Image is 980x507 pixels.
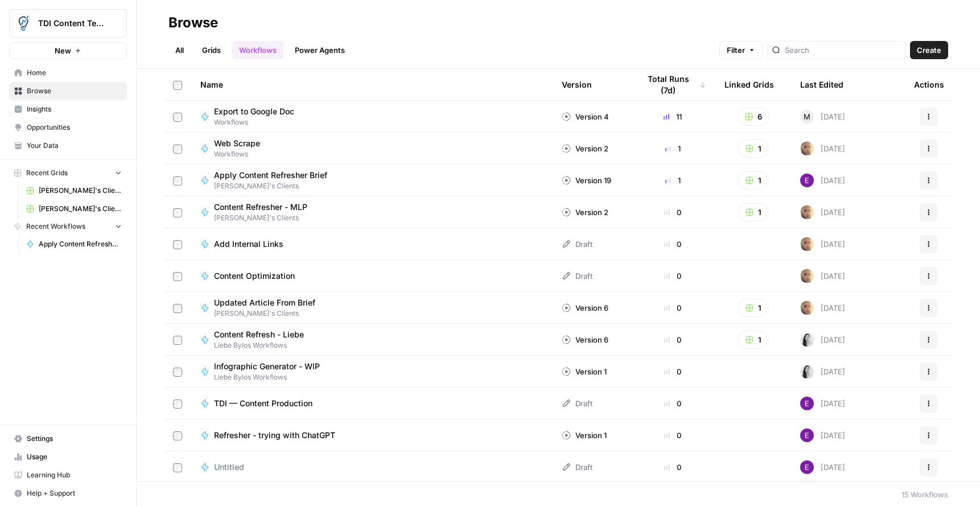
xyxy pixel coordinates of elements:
[9,484,127,502] button: Help + Support
[200,361,543,382] a: Infographic Generator - WIPLiebe Bylos Workflows
[214,170,327,181] span: Apply Content Refresher Brief
[724,69,774,100] div: Linked Grids
[232,41,283,59] a: Workflows
[800,333,814,347] img: 1ll1wdvmk2r7vv79rehgji1hd52l
[800,69,843,100] div: Last Edited
[562,143,608,154] div: Version 2
[200,430,543,441] a: Refresher - trying with ChatGPT
[200,238,543,250] a: Add Internal Links
[562,175,611,186] div: Version 19
[562,270,592,282] div: Draft
[9,218,127,235] button: Recent Workflows
[9,82,127,100] a: Browse
[21,235,127,253] a: Apply Content Refresher Brief
[562,111,609,122] div: Version 4
[562,69,592,100] div: Version
[214,372,329,382] span: Liebe Bylos Workflows
[214,329,304,340] span: Content Refresh - Liebe
[639,334,706,345] div: 0
[562,302,608,314] div: Version 6
[200,329,543,351] a: Content Refresh - LiebeLiebe Bylos Workflows
[9,118,127,137] a: Opportunities
[800,428,845,442] div: [DATE]
[738,299,769,317] button: 1
[914,69,944,100] div: Actions
[200,201,543,223] a: Content Refresher - MLP[PERSON_NAME]'s Clients
[27,104,122,114] span: Insights
[27,470,122,480] span: Learning Hub
[800,237,814,251] img: rpnue5gqhgwwz5ulzsshxcaclga5
[13,13,34,34] img: TDI Content Team Logo
[214,238,283,250] span: Add Internal Links
[800,269,845,283] div: [DATE]
[27,141,122,151] span: Your Data
[288,41,352,59] a: Power Agents
[9,430,127,448] a: Settings
[639,207,706,218] div: 0
[9,100,127,118] a: Insights
[21,200,127,218] a: [PERSON_NAME]'s Clients - New Content
[639,302,706,314] div: 0
[800,301,845,315] div: [DATE]
[800,142,814,155] img: rpnue5gqhgwwz5ulzsshxcaclga5
[214,297,315,308] span: Updated Article From Brief
[200,69,543,100] div: Name
[800,428,814,442] img: 43kfmuemi38zyoc4usdy4i9w48nn
[214,181,336,191] span: [PERSON_NAME]'s Clients
[639,175,706,186] div: 1
[800,205,845,219] div: [DATE]
[214,430,335,441] span: Refresher - trying with ChatGPT
[27,488,122,498] span: Help + Support
[200,106,543,127] a: Export to Google DocWorkflows
[738,331,769,349] button: 1
[200,138,543,159] a: Web ScrapeWorkflows
[214,398,312,409] span: TDI — Content Production
[727,44,745,56] span: Filter
[804,111,810,122] span: M
[27,122,122,133] span: Opportunities
[562,461,592,473] div: Draft
[562,430,607,441] div: Version 1
[200,270,543,282] a: Content Optimization
[562,238,592,250] div: Draft
[800,333,845,347] div: [DATE]
[800,460,814,474] img: 43kfmuemi38zyoc4usdy4i9w48nn
[800,460,845,474] div: [DATE]
[9,64,127,82] a: Home
[38,18,107,29] span: TDI Content Team
[214,461,244,473] span: Untitled
[200,398,543,409] a: TDI — Content Production
[168,41,191,59] a: All
[800,397,845,410] div: [DATE]
[214,138,260,149] span: Web Scrape
[214,340,313,351] span: Liebe Bylos Workflows
[738,171,769,189] button: 1
[9,448,127,466] a: Usage
[27,68,122,78] span: Home
[639,398,706,409] div: 0
[214,270,295,282] span: Content Optimization
[55,45,71,56] span: New
[214,308,324,319] span: [PERSON_NAME]'s Clients
[639,238,706,250] div: 0
[800,397,814,410] img: 43kfmuemi38zyoc4usdy4i9w48nn
[39,186,122,196] span: [PERSON_NAME]'s Clients - Optimizing Content
[719,41,763,59] button: Filter
[27,452,122,462] span: Usage
[800,110,845,123] div: [DATE]
[9,466,127,484] a: Learning Hub
[639,69,706,100] div: Total Runs (7d)
[800,365,845,378] div: [DATE]
[168,14,218,32] div: Browse
[562,366,607,377] div: Version 1
[800,174,814,187] img: 43kfmuemi38zyoc4usdy4i9w48nn
[21,182,127,200] a: [PERSON_NAME]'s Clients - Optimizing Content
[214,117,303,127] span: Workflows
[562,334,608,345] div: Version 6
[800,365,814,378] img: 1ll1wdvmk2r7vv79rehgji1hd52l
[639,366,706,377] div: 0
[800,174,845,187] div: [DATE]
[639,270,706,282] div: 0
[39,239,122,249] span: Apply Content Refresher Brief
[800,237,845,251] div: [DATE]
